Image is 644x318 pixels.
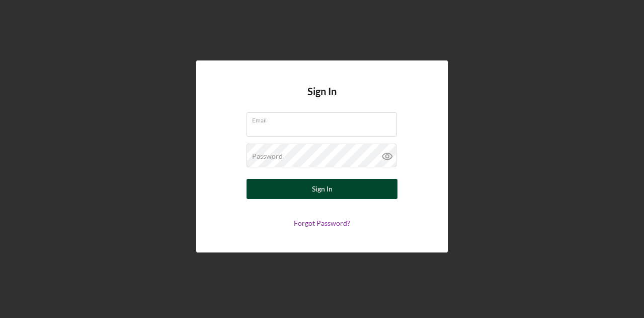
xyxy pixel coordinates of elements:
div: Sign In [312,179,333,199]
label: Password [252,152,283,160]
button: Sign In [247,179,397,199]
label: Email [252,113,397,124]
h4: Sign In [307,86,337,112]
a: Forgot Password? [294,219,350,227]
